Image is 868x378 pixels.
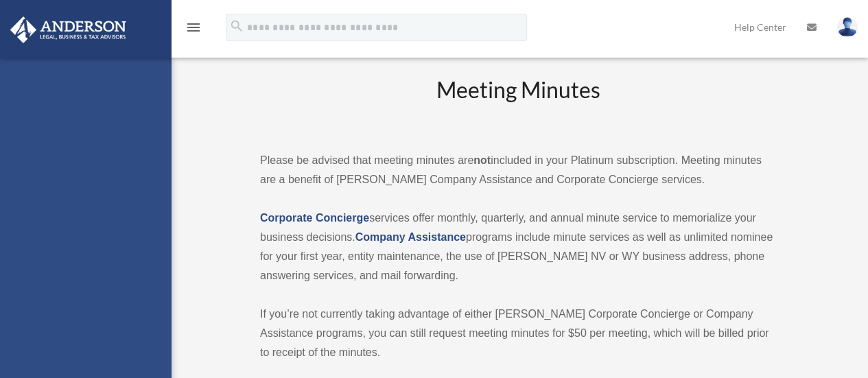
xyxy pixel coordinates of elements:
i: search [229,19,244,34]
p: If you’re not currently taking advantage of either [PERSON_NAME] Corporate Concierge or Company A... [260,305,776,362]
a: Company Assistance [355,231,466,243]
strong: not [473,154,491,166]
h2: Meeting Minutes [260,75,776,132]
p: Please be advised that meeting minutes are included in your Platinum subscription. Meeting minute... [260,151,776,189]
a: menu [185,24,202,36]
p: services offer monthly, quarterly, and annual minute service to memorialize your business decisio... [260,209,776,285]
img: User Pic [837,17,858,37]
img: Anderson Advisors Platinum Portal [6,16,130,43]
a: Corporate Concierge [260,212,369,224]
i: menu [185,19,202,36]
